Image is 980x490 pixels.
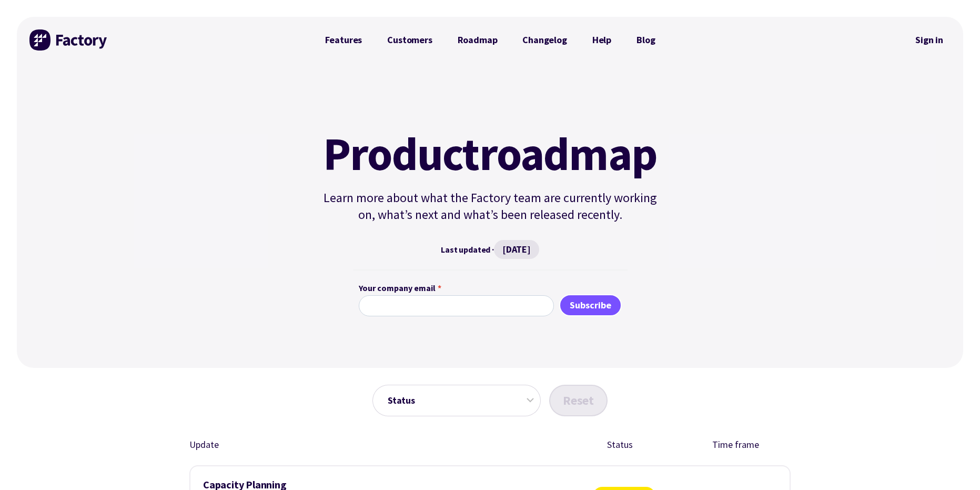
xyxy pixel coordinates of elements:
[359,282,436,295] span: Your company email
[510,29,579,51] a: Changelog
[559,294,622,316] input: Subscribe
[29,29,108,51] img: Factory
[375,29,444,51] a: Customers
[494,240,539,259] span: [DATE]
[588,437,652,453] div: Status
[312,29,375,51] a: Features
[319,131,662,177] h1: Product
[445,29,510,51] a: Roadmap
[319,240,662,259] div: Last updated ·
[580,29,624,51] a: Help
[189,437,536,453] div: Update
[479,131,658,177] mark: roadmap
[312,29,668,51] nav: Primary Navigation
[549,385,608,416] button: Reset
[908,28,951,52] nav: Secondary Navigation
[704,437,767,453] div: Time frame
[908,28,951,52] a: Sign in
[624,29,668,51] a: Blog
[319,189,662,223] p: Learn more about what the Factory team are currently working on, what’s next and what’s been rele...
